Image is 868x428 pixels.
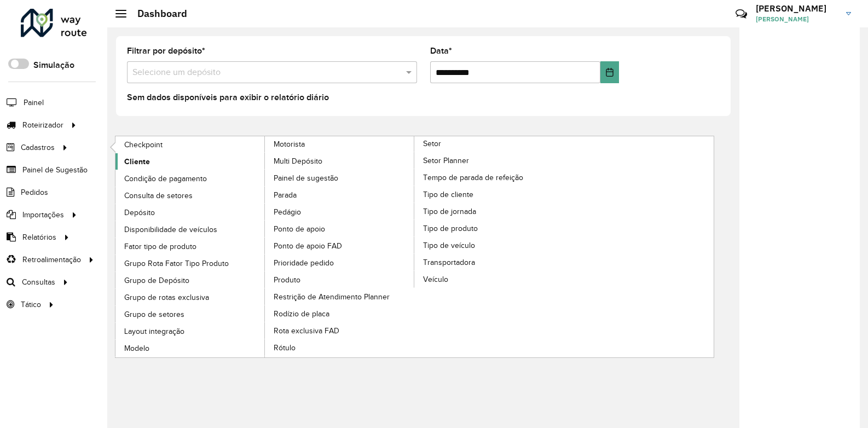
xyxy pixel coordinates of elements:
a: Rota exclusiva FAD [265,322,415,339]
a: Grupo Rota Fator Tipo Produto [115,255,265,271]
label: Filtrar por depósito [127,44,205,57]
span: Pedidos [21,187,48,198]
span: Ponto de apoio FAD [274,240,342,252]
a: Prioridade pedido [265,255,415,271]
span: Cadastros [21,142,55,153]
label: Sem dados disponíveis para exibir o relatório diário [127,91,329,104]
a: Produto [265,271,415,288]
a: Contato Rápido [730,2,753,26]
a: Disponibilidade de veículos [115,221,265,238]
a: Rodízio de placa [265,305,415,322]
a: Setor Planner [414,152,564,169]
a: Checkpoint [115,136,265,153]
span: Setor [423,138,441,149]
button: Choose Date [600,61,619,83]
label: Data [430,44,452,57]
span: Tipo de jornada [423,206,476,217]
span: Restrição de Atendimento Planner [274,291,390,303]
span: Cliente [124,156,150,167]
a: Pedágio [265,204,415,220]
span: Motorista [274,138,305,150]
label: Simulação [33,59,74,72]
span: Painel [24,97,44,108]
h3: [PERSON_NAME] [756,3,838,14]
span: Grupo de setores [124,309,184,320]
span: Veículo [423,274,448,285]
a: Setor [265,136,564,357]
a: Rótulo [265,339,415,356]
a: Cliente [115,153,265,170]
span: Rodízio de placa [274,308,329,320]
a: Transportadora [414,254,564,270]
a: Grupo de setores [115,306,265,322]
a: Tipo de cliente [414,186,564,203]
a: Condição de pagamento [115,170,265,187]
span: Grupo de rotas exclusiva [124,292,209,303]
a: Fator tipo de produto [115,238,265,255]
h2: Dashboard [126,8,187,20]
span: Tipo de cliente [423,189,473,200]
a: Ponto de apoio FAD [265,238,415,254]
a: Restrição de Atendimento Planner [265,288,415,305]
span: Importações [22,209,64,221]
span: Relatórios [22,232,56,243]
a: Tipo de produto [414,220,564,236]
a: Layout integração [115,323,265,339]
span: Painel de sugestão [274,172,338,184]
a: Ponto de apoio [265,221,415,237]
span: Depósito [124,207,155,218]
a: Painel de sugestão [265,170,415,186]
span: Multi Depósito [274,155,322,167]
span: Setor Planner [423,155,469,166]
span: Ponto de apoio [274,223,325,235]
a: Grupo de rotas exclusiva [115,289,265,305]
span: Painel de Sugestão [22,164,88,176]
span: Grupo Rota Fator Tipo Produto [124,258,229,269]
span: Produto [274,274,300,286]
span: Layout integração [124,326,184,337]
span: Consultas [22,276,55,288]
span: Checkpoint [124,139,163,151]
span: Disponibilidade de veículos [124,224,217,235]
span: Retroalimentação [22,254,81,265]
span: Grupo de Depósito [124,275,189,286]
span: Fator tipo de produto [124,241,196,252]
a: Tempo de parada de refeição [414,169,564,186]
span: Condição de pagamento [124,173,207,184]
span: Tempo de parada de refeição [423,172,523,183]
span: Consulta de setores [124,190,193,201]
a: Multi Depósito [265,153,415,169]
span: Rótulo [274,342,296,354]
a: Tipo de veículo [414,237,564,253]
span: Tipo de veículo [423,240,475,251]
a: Modelo [115,340,265,356]
span: Roteirizador [22,119,63,131]
span: [PERSON_NAME] [756,14,838,24]
a: Tipo de jornada [414,203,564,219]
span: Modelo [124,343,149,354]
span: Pedágio [274,206,301,218]
a: Veículo [414,271,564,287]
span: Rota exclusiva FAD [274,325,339,337]
span: Tipo de produto [423,223,478,234]
span: Parada [274,189,297,201]
a: Depósito [115,204,265,221]
a: Motorista [115,136,415,357]
span: Tático [21,299,41,310]
a: Consulta de setores [115,187,265,204]
a: Parada [265,187,415,203]
a: Grupo de Depósito [115,272,265,288]
span: Transportadora [423,257,475,268]
span: Prioridade pedido [274,257,334,269]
